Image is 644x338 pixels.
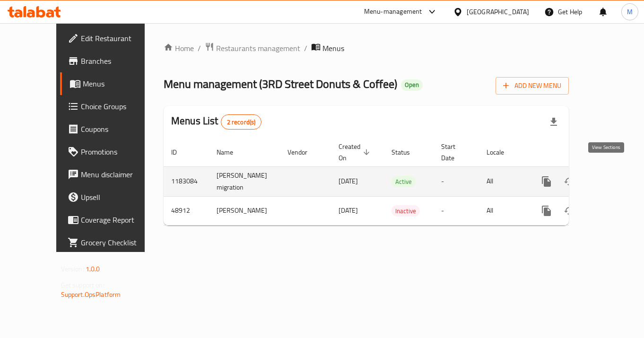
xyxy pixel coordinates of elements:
span: Get support on: [61,279,104,291]
a: Home [164,43,194,54]
a: Upsell [60,186,164,208]
span: Coverage Report [81,214,156,225]
div: Inactive [392,205,420,217]
th: Actions [528,138,634,167]
span: Restaurants management [216,43,300,54]
li: / [198,43,201,54]
a: Coverage Report [60,208,164,231]
span: Status [392,147,422,158]
span: M [627,7,633,17]
span: Menu management ( 3RD Street Donuts & Coffee ) [164,73,397,95]
span: Vendor [287,147,320,158]
button: Change Status [558,170,581,193]
div: Open [401,79,423,91]
a: Grocery Checklist [60,231,164,254]
span: 1.0.0 [86,263,100,275]
div: Total records count [221,114,262,130]
td: [PERSON_NAME] [209,196,280,225]
button: Add New Menu [496,77,569,95]
span: Menus [83,78,156,89]
span: Name [217,147,245,158]
a: Branches [60,50,164,72]
div: Active [392,176,416,187]
td: All [479,166,528,196]
a: Edit Restaurant [60,27,164,50]
span: Start Date [441,141,468,164]
a: Restaurants management [205,42,300,54]
span: Upsell [81,191,156,203]
span: ID [171,147,189,158]
span: Grocery Checklist [81,237,156,248]
div: Export file [542,111,565,133]
span: Branches [81,55,156,67]
td: 1183084 [164,166,209,196]
a: Menu disclaimer [60,163,164,186]
div: Menu-management [364,6,422,17]
span: 2 record(s) [221,118,261,127]
a: Promotions [60,140,164,163]
div: [GEOGRAPHIC_DATA] [467,7,529,17]
span: Active [392,176,416,187]
button: more [535,199,558,222]
span: Coupons [81,123,156,135]
a: Menus [60,72,164,95]
span: Menu disclaimer [81,169,156,180]
span: Choice Groups [81,101,156,112]
span: Add New Menu [503,80,561,92]
table: enhanced table [164,138,634,225]
span: [DATE] [339,175,358,187]
button: more [535,170,558,193]
a: Support.OpsPlatform [61,288,121,301]
span: Edit Restaurant [81,33,156,44]
nav: breadcrumb [164,42,569,54]
td: 48912 [164,196,209,225]
span: Version: [61,263,84,275]
a: Coupons [60,118,164,140]
span: Menus [322,43,344,54]
button: Change Status [558,199,581,222]
td: - [434,196,479,225]
span: [DATE] [339,204,358,217]
td: All [479,196,528,225]
span: Created On [339,141,373,164]
td: - [434,166,479,196]
li: / [304,43,307,54]
span: Inactive [392,206,420,217]
td: [PERSON_NAME] migration [209,166,280,196]
span: Locale [487,147,516,158]
span: Promotions [81,146,156,157]
h2: Menus List [171,114,261,130]
a: Choice Groups [60,95,164,118]
span: Open [401,81,423,89]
